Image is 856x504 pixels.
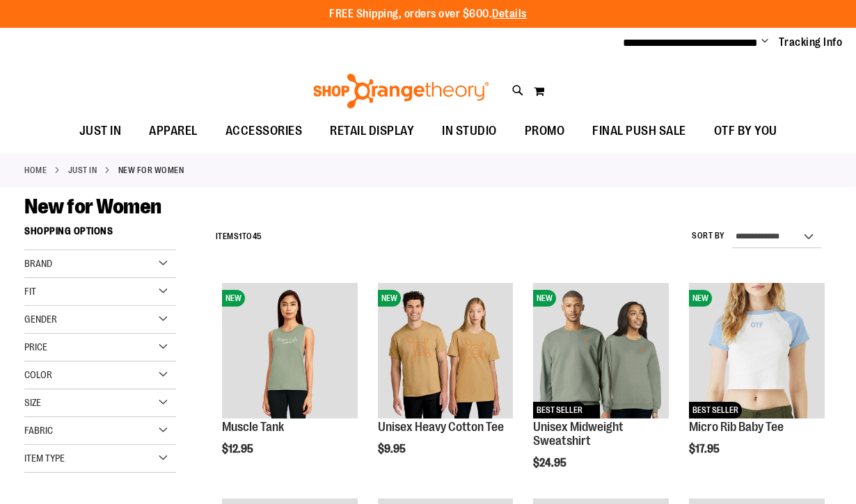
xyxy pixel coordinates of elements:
[714,115,777,147] span: OTF BY YOU
[24,195,161,218] span: New for Women
[525,115,565,147] span: PROMO
[689,290,712,307] span: NEW
[378,283,514,418] img: Unisex Heavy Cotton Tee
[222,283,358,418] img: Muscle Tank
[761,35,768,49] button: Account menu
[689,443,722,455] span: $17.95
[149,115,198,147] span: APPAREL
[533,420,624,448] a: Unisex Midweight Sweatshirt
[118,164,184,177] strong: New for Women
[689,283,825,418] img: Micro Rib Baby Tee
[24,369,52,380] span: Color
[239,231,242,241] span: 1
[24,286,36,297] span: Fit
[378,420,504,434] a: Unisex Heavy Cotton Tee
[533,457,569,469] span: $24.95
[24,164,47,177] a: Home
[442,115,497,147] span: IN STUDIO
[253,231,262,241] span: 45
[222,290,245,307] span: NEW
[526,276,676,504] div: product
[24,219,176,250] strong: Shopping Options
[311,74,491,108] img: Shop Orangetheory
[533,290,556,307] span: NEW
[533,283,669,421] a: Unisex Midweight SweatshirtNEWBEST SELLER
[24,453,65,464] span: Item Type
[378,283,514,421] a: Unisex Heavy Cotton TeeNEW
[689,402,742,418] span: BEST SELLER
[533,283,669,418] img: Unisex Midweight Sweatshirt
[689,283,825,421] a: Micro Rib Baby TeeNEWBEST SELLER
[330,115,414,147] span: RETAIL DISPLAY
[24,258,52,269] span: Brand
[222,283,358,421] a: Muscle TankNEW
[492,8,527,20] a: Details
[216,226,262,247] h2: Items to
[24,341,47,352] span: Price
[222,420,284,434] a: Muscle Tank
[329,6,527,22] p: FREE Shipping, orders over $600.
[222,443,255,455] span: $12.95
[378,443,408,455] span: $9.95
[692,230,725,242] label: Sort By
[24,397,41,408] span: Size
[779,35,843,50] a: Tracking Info
[225,115,303,147] span: ACCESSORIES
[24,314,57,325] span: Gender
[215,276,365,491] div: product
[24,425,53,436] span: Fabric
[68,164,97,177] a: JUST IN
[79,115,122,147] span: JUST IN
[378,290,401,307] span: NEW
[533,402,586,418] span: BEST SELLER
[592,115,686,147] span: FINAL PUSH SALE
[371,276,521,491] div: product
[689,420,784,434] a: Micro Rib Baby Tee
[682,276,832,491] div: product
